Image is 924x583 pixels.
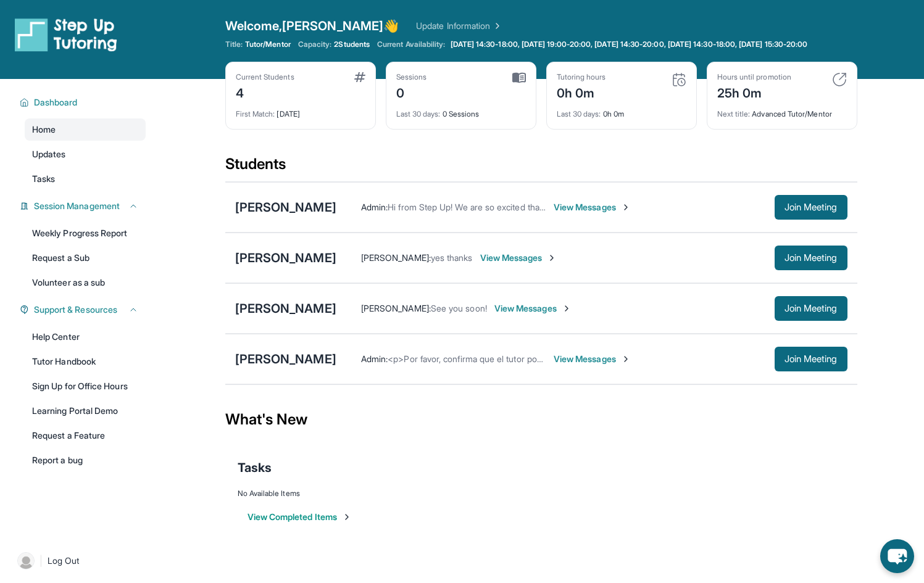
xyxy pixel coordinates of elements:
[236,109,275,118] span: First Match :
[238,489,845,498] div: No Available Items
[25,400,146,422] a: Learning Portal Demo
[361,354,388,364] span: Admin :
[448,39,810,49] a: [DATE] 14:30-18:00, [DATE] 19:00-20:00, [DATE] 14:30-20:00, [DATE] 14:30-18:00, [DATE] 15:30-20:00
[361,303,431,313] span: [PERSON_NAME] :
[25,247,146,269] a: Request a Sub
[775,195,847,220] button: Join Meeting
[557,109,601,118] span: Last 30 days :
[32,173,55,185] span: Tasks
[354,72,365,82] img: card
[245,39,291,49] span: Tutor/Mentor
[717,109,751,118] span: Next title :
[396,102,526,119] div: 0 Sessions
[235,350,336,368] div: [PERSON_NAME]
[361,202,388,212] span: Admin :
[25,326,146,348] a: Help Center
[480,252,557,264] span: View Messages
[25,424,146,447] a: Request a Feature
[235,199,336,216] div: [PERSON_NAME]
[34,304,117,316] span: Support & Resources
[361,252,431,263] span: [PERSON_NAME] :
[717,72,791,82] div: Hours until promotion
[562,304,572,313] img: Chevron-Right
[431,252,473,263] span: yes thanks
[785,204,838,211] span: Join Meeting
[34,200,120,212] span: Session Management
[512,72,526,83] img: card
[396,72,427,82] div: Sessions
[236,72,294,82] div: Current Students
[25,168,146,190] a: Tasks
[25,350,146,373] a: Tutor Handbook
[298,39,332,49] span: Capacity:
[235,249,336,267] div: [PERSON_NAME]
[621,354,631,364] img: Chevron-Right
[557,72,606,82] div: Tutoring hours
[334,39,370,49] span: 2 Students
[48,555,80,567] span: Log Out
[621,202,631,212] img: Chevron-Right
[29,200,138,212] button: Session Management
[25,222,146,244] a: Weekly Progress Report
[225,392,857,447] div: What's New
[775,296,847,321] button: Join Meeting
[29,304,138,316] button: Support & Resources
[396,109,441,118] span: Last 30 days :
[785,305,838,312] span: Join Meeting
[717,82,791,102] div: 25h 0m
[785,355,838,363] span: Join Meeting
[880,539,914,573] button: chat-button
[25,143,146,165] a: Updates
[235,300,336,317] div: [PERSON_NAME]
[25,375,146,397] a: Sign Up for Office Hours
[785,254,838,262] span: Join Meeting
[554,353,631,365] span: View Messages
[388,202,914,212] span: Hi from Step Up! We are so excited that you are matched with one another. We hope that you have a...
[557,82,606,102] div: 0h 0m
[32,123,56,136] span: Home
[717,102,847,119] div: Advanced Tutor/Mentor
[775,347,847,371] button: Join Meeting
[494,302,572,315] span: View Messages
[451,39,808,49] span: [DATE] 14:30-18:00, [DATE] 19:00-20:00, [DATE] 14:30-20:00, [DATE] 14:30-18:00, [DATE] 15:30-20:00
[388,354,844,364] span: <p>Por favor, confirma que el tutor podrá asistir a tu primera hora de reunión asignada antes de ...
[15,17,117,52] img: logo
[17,552,35,569] img: user-img
[832,72,847,87] img: card
[236,82,294,102] div: 4
[248,511,352,523] button: View Completed Items
[25,271,146,294] a: Volunteer as a sub
[236,102,365,119] div: [DATE]
[416,20,502,32] a: Update Information
[554,201,631,213] span: View Messages
[672,72,686,87] img: card
[25,449,146,471] a: Report a bug
[396,82,427,102] div: 0
[40,553,43,568] span: |
[238,459,272,476] span: Tasks
[225,154,857,181] div: Students
[32,148,66,160] span: Updates
[547,253,557,263] img: Chevron-Right
[775,246,847,270] button: Join Meeting
[377,39,445,49] span: Current Availability:
[490,20,502,32] img: Chevron Right
[12,547,146,574] a: |Log Out
[431,303,487,313] span: See you soon!
[557,102,686,119] div: 0h 0m
[34,96,78,109] span: Dashboard
[29,96,138,109] button: Dashboard
[225,39,243,49] span: Title:
[225,17,399,35] span: Welcome, [PERSON_NAME] 👋
[25,118,146,141] a: Home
